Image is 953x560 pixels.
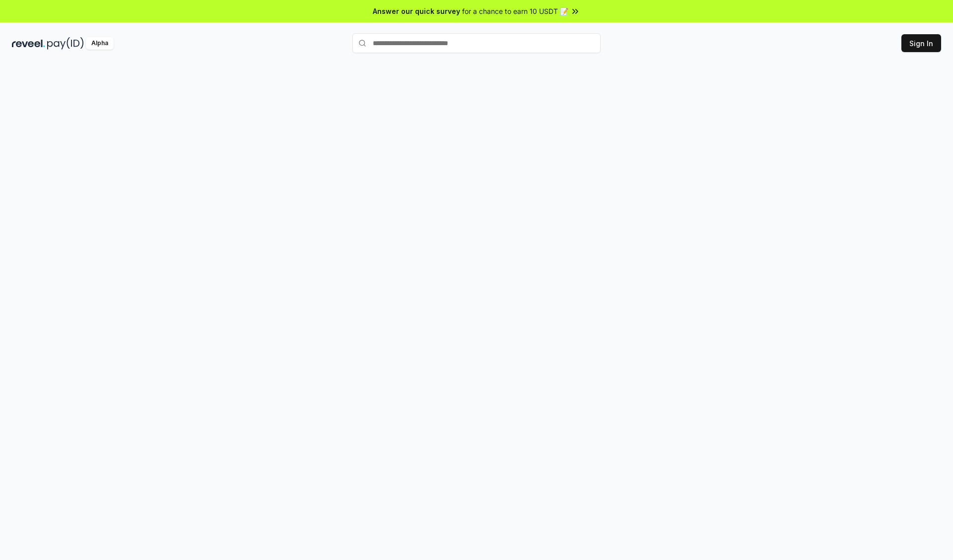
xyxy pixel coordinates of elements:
img: pay_id [47,37,84,50]
button: Sign In [901,34,941,52]
div: Alpha [86,37,114,50]
span: Answer our quick survey [373,6,460,16]
img: reveel_dark [12,37,45,50]
span: for a chance to earn 10 USDT 📝 [462,6,568,16]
